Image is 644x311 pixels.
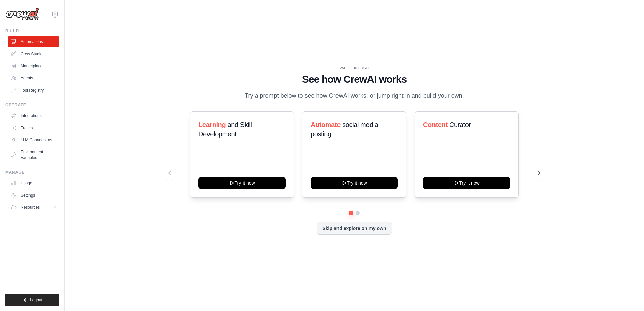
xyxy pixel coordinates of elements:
[8,202,59,213] button: Resources
[8,123,59,133] a: Traces
[8,73,59,83] a: Agents
[317,222,392,235] button: Skip and explore on my own
[5,170,59,175] div: Manage
[8,61,59,71] a: Marketplace
[8,147,59,163] a: Environment Variables
[168,66,540,71] div: WALKTHROUGH
[198,177,286,189] button: Try it now
[423,121,448,128] span: Content
[5,28,59,34] div: Build
[311,177,398,189] button: Try it now
[5,8,39,21] img: Logo
[311,121,341,128] span: Automate
[8,135,59,145] a: LLM Connections
[198,121,226,128] span: Learning
[5,102,59,108] div: Operate
[8,178,59,188] a: Usage
[5,294,59,306] button: Logout
[21,205,40,210] span: Resources
[8,110,59,121] a: Integrations
[8,190,59,201] a: Settings
[449,121,471,128] span: Curator
[8,48,59,59] a: Crew Studio
[241,91,468,101] p: Try a prompt below to see how CrewAI works, or jump right in and build your own.
[423,177,510,189] button: Try it now
[8,85,59,96] a: Tool Registry
[8,36,59,47] a: Automations
[168,73,540,85] h1: See how CrewAI works
[311,121,378,138] span: social media posting
[30,297,42,303] span: Logout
